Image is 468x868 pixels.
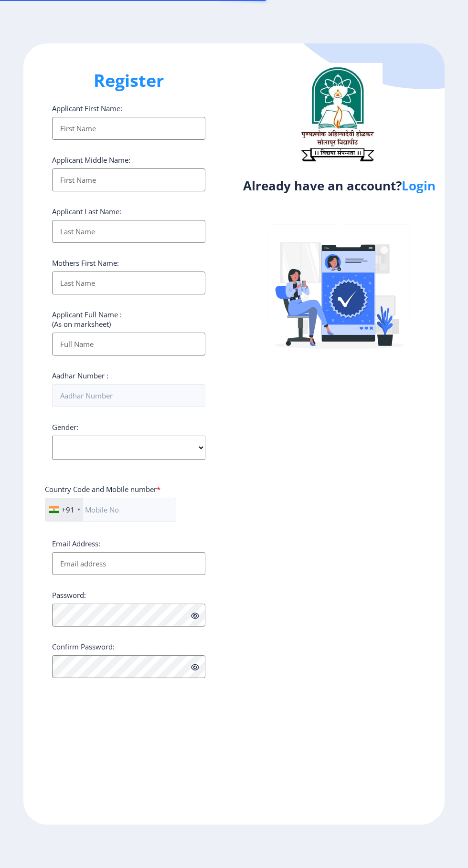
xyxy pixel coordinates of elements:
[52,69,205,92] h1: Register
[52,590,86,600] label: Password:
[52,333,205,356] input: Full Name
[45,498,83,521] div: India (भारत): +91
[52,552,205,575] input: Email address
[52,104,122,113] label: Applicant First Name:
[52,117,205,140] input: First Name
[52,168,205,191] input: First Name
[52,272,205,294] input: Last Name
[52,642,115,651] label: Confirm Password:
[52,371,108,380] label: Aadhar Number :
[52,220,205,243] input: Last Name
[241,178,437,193] h4: Already have an account?
[256,206,423,373] img: Verified-rafiki.svg
[52,539,100,548] label: Email Address:
[52,207,121,216] label: Applicant Last Name:
[292,63,383,165] img: logo
[52,155,130,165] label: Applicant Middle Name:
[45,498,176,522] input: Mobile No
[52,310,122,329] label: Applicant Full Name : (As on marksheet)
[45,484,160,494] label: Country Code and Mobile number
[402,177,436,194] a: Login
[62,505,74,514] div: +91
[52,422,78,432] label: Gender:
[52,384,205,407] input: Aadhar Number
[52,258,119,268] label: Mothers First Name:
